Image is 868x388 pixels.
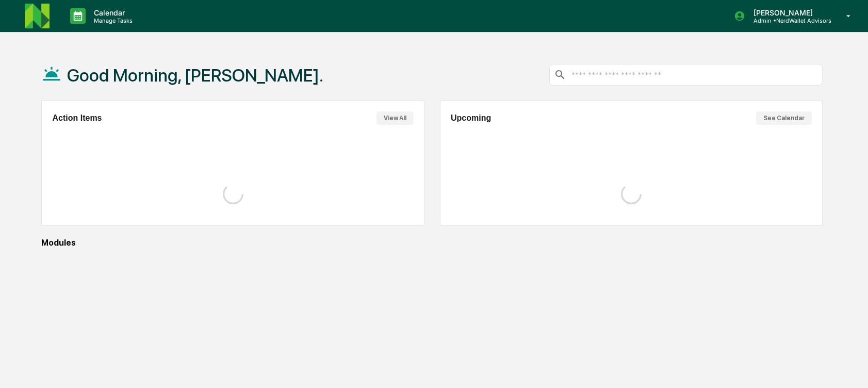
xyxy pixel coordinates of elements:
[451,114,491,123] h2: Upcoming
[25,4,50,28] img: logo
[52,114,102,123] h2: Action Items
[745,17,831,24] p: Admin • NerdWallet Advisors
[756,111,812,125] button: See Calendar
[86,8,138,17] p: Calendar
[67,65,323,86] h1: Good Morning, [PERSON_NAME].
[41,238,823,248] div: Modules
[745,8,831,17] p: [PERSON_NAME]
[376,111,414,125] button: View All
[86,17,138,24] p: Manage Tasks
